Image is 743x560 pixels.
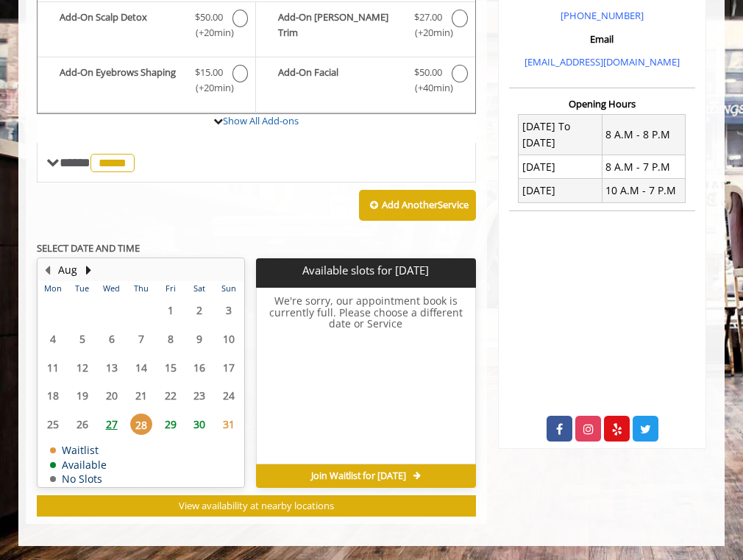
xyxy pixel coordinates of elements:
[68,281,97,296] th: Tue
[60,10,185,40] b: Add-On Scalp Detox
[223,114,299,127] a: Show All Add-ons
[193,25,225,40] span: (+20min )
[214,281,243,296] th: Sun
[278,65,405,96] b: Add-On Facial
[519,155,602,179] td: [DATE]
[412,80,444,96] span: (+40min )
[188,414,210,435] span: 30
[156,410,185,439] td: Select day29
[37,241,140,255] b: SELECT DATE AND TIME
[37,495,476,517] button: View availability at nearby locations
[41,262,53,278] button: Previous Month
[414,65,442,80] span: $50.00
[519,115,602,155] td: [DATE] To [DATE]
[278,10,405,40] b: Add-On [PERSON_NAME] Trim
[412,25,444,40] span: (+20min )
[50,459,107,470] td: Available
[263,65,467,99] label: Add-On Facial
[60,65,185,96] b: Add-On Eyebrows Shaping
[561,9,644,22] a: [PHONE_NUMBER]
[195,10,223,25] span: $50.00
[195,65,223,80] span: $15.00
[156,281,185,296] th: Fri
[38,281,68,296] th: Mon
[359,190,476,221] button: Add AnotherService
[185,410,214,439] td: Select day30
[414,10,442,25] span: $27.00
[45,10,248,44] label: Add-On Scalp Detox
[160,414,182,435] span: 29
[179,499,334,512] span: View availability at nearby locations
[602,179,685,202] td: 10 A.M - 7 P.M
[513,34,692,44] h3: Email
[82,262,94,278] button: Next Month
[130,414,152,435] span: 28
[50,444,107,456] td: Waitlist
[193,80,225,96] span: (+20min )
[311,470,406,482] span: Join Waitlist for [DATE]
[214,410,243,439] td: Select day31
[50,473,107,484] td: No Slots
[185,281,214,296] th: Sat
[127,410,156,439] td: Select day28
[97,410,127,439] td: Select day27
[519,179,602,202] td: [DATE]
[58,262,77,278] button: Aug
[257,295,474,458] h6: We're sorry, our appointment book is currently full. Please choose a different date or Service
[509,99,695,109] h3: Opening Hours
[525,55,680,68] a: [EMAIL_ADDRESS][DOMAIN_NAME]
[45,65,248,99] label: Add-On Eyebrows Shaping
[263,10,467,44] label: Add-On Beard Trim
[218,414,240,435] span: 31
[97,281,127,296] th: Wed
[602,115,685,155] td: 8 A.M - 8 P.M
[101,414,123,435] span: 27
[127,281,156,296] th: Thu
[262,264,469,277] p: Available slots for [DATE]
[602,155,685,179] td: 8 A.M - 7 P.M
[382,198,469,211] b: Add Another Service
